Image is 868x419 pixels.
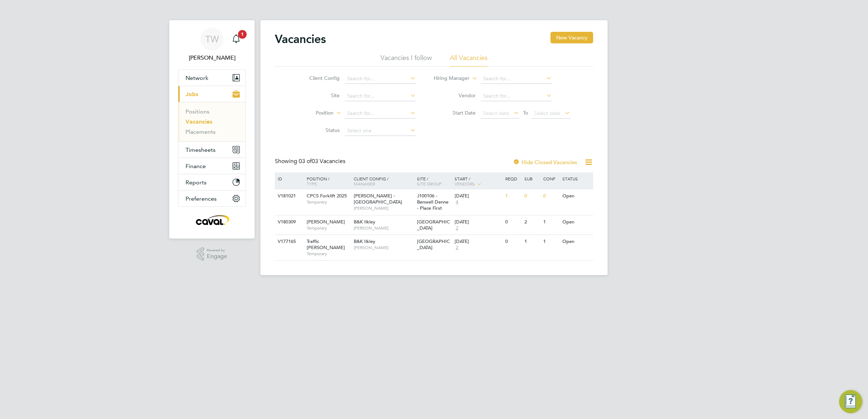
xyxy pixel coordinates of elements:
div: 1 [523,235,541,248]
a: Vacancies [186,118,212,125]
span: Temporary [307,225,350,231]
span: Jobs [186,91,198,98]
span: 03 Vacancies [299,158,345,165]
span: Temporary [307,199,350,205]
div: Showing [275,158,347,165]
div: Position / [301,172,352,190]
span: Manager [354,181,375,187]
a: Powered byEngage [197,247,227,261]
span: To [521,108,530,117]
span: TW [205,34,219,44]
li: All Vacancies [450,54,488,67]
h2: Vacancies [275,32,326,46]
div: ID [276,172,301,185]
span: J100106 - Benwell Denne - Place First [417,193,448,211]
input: Search for... [345,74,416,84]
button: Jobs [178,86,246,102]
span: [PERSON_NAME] [307,219,345,225]
label: Site [298,92,340,99]
div: Site / [415,172,453,190]
span: [PERSON_NAME] [354,245,413,251]
span: Traffic [PERSON_NAME] [307,238,345,251]
span: 1 [238,30,247,39]
nav: Main navigation [169,20,255,239]
div: Open [561,215,592,229]
button: Timesheets [178,142,246,158]
div: [DATE] [455,193,502,199]
button: Engage Resource Center [839,390,862,413]
label: Start Date [434,110,476,116]
label: Status [298,127,340,133]
span: Tim Wells [178,54,246,62]
div: Open [561,235,592,248]
span: Site Group [417,181,442,187]
label: Position [292,110,333,117]
a: TW[PERSON_NAME] [178,27,246,62]
div: Reqd [503,172,522,185]
div: Start / [453,172,503,191]
span: Network [186,74,208,81]
span: Select date [483,110,509,116]
span: [PERSON_NAME] - [GEOGRAPHIC_DATA] [354,193,402,205]
button: Network [178,70,246,86]
span: Preferences [186,195,217,202]
input: Search for... [481,74,552,84]
label: Hiring Manager [428,75,469,82]
span: Temporary [307,251,350,257]
span: [GEOGRAPHIC_DATA] [417,219,450,231]
div: [DATE] [455,239,502,245]
span: B&K Ilkley [354,238,375,244]
a: 1 [229,27,243,51]
div: 0 [523,189,541,203]
span: Engage [207,253,227,260]
a: Go to home page [178,214,246,226]
div: 0 [503,215,522,229]
span: Powered by [207,247,227,253]
span: [PERSON_NAME] [354,225,413,231]
span: Finance [186,163,206,170]
span: [PERSON_NAME] [354,205,413,211]
label: Hide Closed Vacancies [513,159,577,166]
div: Conf [541,172,560,185]
div: 0 [541,189,560,203]
span: Vendors [455,181,475,187]
div: Sub [523,172,541,185]
div: 1 [541,215,560,229]
div: V177165 [276,235,301,248]
img: caval-logo-retina.png [194,214,230,226]
button: New Vacancy [550,32,593,43]
span: Timesheets [186,146,216,153]
span: [GEOGRAPHIC_DATA] [417,238,450,251]
input: Search for... [345,91,416,101]
span: Reports [186,179,207,186]
div: V181021 [276,189,301,203]
span: Select date [534,110,560,116]
div: 1 [503,189,522,203]
div: Client Config / [352,172,415,190]
div: Jobs [178,102,246,141]
label: Vendor [434,92,476,99]
span: Type [307,181,317,187]
span: 2 [455,225,459,231]
span: 2 [455,245,459,251]
input: Search for... [481,91,552,101]
input: Select one [345,126,416,136]
li: Vacancies I follow [380,54,432,67]
button: Reports [178,174,246,190]
div: [DATE] [455,219,502,225]
div: 2 [523,215,541,229]
a: Placements [186,128,216,135]
button: Finance [178,158,246,174]
div: 1 [541,235,560,248]
div: 0 [503,235,522,248]
span: 03 of [299,158,312,165]
div: Status [561,172,592,185]
div: Open [561,189,592,203]
a: Positions [186,108,209,115]
div: V180309 [276,215,301,229]
button: Preferences [178,191,246,206]
span: CPCS Forklift 2025 [307,193,347,199]
span: 4 [455,199,459,205]
input: Search for... [345,108,416,119]
span: B&K Ilkley [354,219,375,225]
